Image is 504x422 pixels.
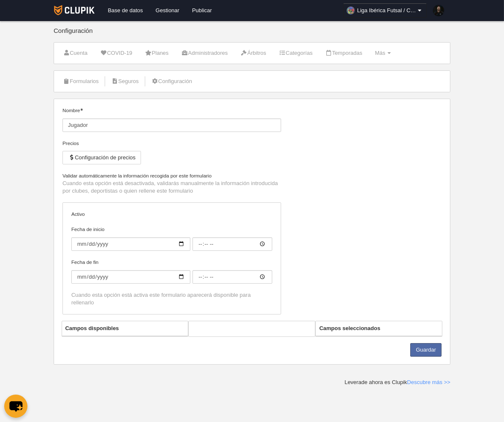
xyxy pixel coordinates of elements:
a: Liga Ibérica Futsal / Copa La Salle [343,3,427,18]
button: Guardar [410,343,442,357]
input: Fecha de fin [71,270,190,284]
a: Formularios [58,75,103,88]
img: OaWT2KbN6wlr.30x30.jpg [347,6,355,15]
img: Clupik [54,5,95,15]
a: Cuenta [58,47,92,59]
input: Fecha de fin [192,270,272,284]
a: Descubre más >> [407,379,450,385]
a: Configuración [147,75,197,88]
label: Fecha de fin [71,258,272,284]
th: Campos seleccionados [316,321,442,336]
span: Liga Ibérica Futsal / Copa La Salle [357,6,416,15]
p: Cuando esta opción está desactivada, validarás manualmente la información introducida por clubes,... [62,180,281,195]
label: Nombre [62,107,281,132]
input: Fecha de inicio [71,237,190,251]
a: COVID-19 [95,47,137,59]
a: Árbitros [236,47,271,59]
div: Leverade ahora es Clupik [344,379,450,386]
a: Planes [140,47,173,59]
a: Categorías [274,47,317,59]
a: Temporadas [320,47,367,59]
label: Activo [71,210,272,218]
div: Configuración [54,27,450,42]
button: Configuración de precios [62,151,141,164]
i: Obligatorio [80,108,83,111]
img: PagFKTzuSoBV.30x30.jpg [433,5,444,16]
a: Administradores [176,47,232,59]
label: Validar automáticamente la información recogida por este formulario [62,172,281,180]
a: Seguros [107,75,144,88]
input: Fecha de inicio [192,237,272,251]
div: Precios [62,140,281,147]
label: Fecha de inicio [71,226,272,251]
span: Más [375,50,385,56]
a: Más [370,47,396,59]
th: Campos disponibles [62,321,188,336]
div: Cuando esta opción está activa este formulario aparecerá disponible para rellenarlo [71,291,272,306]
button: chat-button [4,395,27,418]
input: Nombre [62,118,281,132]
